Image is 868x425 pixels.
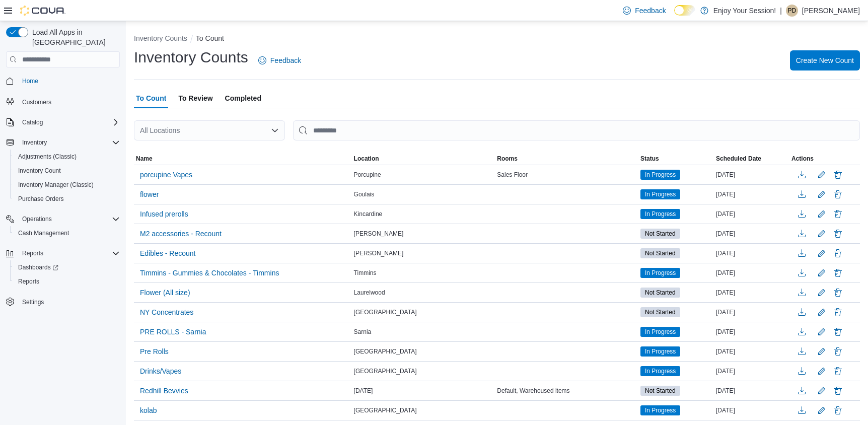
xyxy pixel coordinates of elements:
span: Status [640,155,659,163]
div: Sales Floor [495,169,638,181]
span: [GEOGRAPHIC_DATA] [354,406,417,414]
a: Home [18,75,42,87]
span: [PERSON_NAME] [354,249,404,257]
button: Edit count details [816,226,828,241]
span: Reports [22,249,43,257]
button: Create New Count [790,50,860,70]
span: M2 accessories - Recount [140,229,222,239]
button: Inventory Manager (Classic) [10,178,124,192]
span: Not Started [640,248,680,258]
button: Edit count details [816,285,828,300]
span: kolab [140,405,157,415]
span: Adjustments (Classic) [18,153,77,161]
button: Delete [832,326,844,338]
span: Porcupine [354,171,381,179]
span: flower [140,189,159,199]
button: Name [134,153,352,165]
a: Customers [18,96,55,108]
a: Feedback [254,50,305,70]
span: Purchase Orders [18,195,64,203]
span: Settings [18,296,120,308]
span: In Progress [640,170,680,180]
span: Home [18,75,120,87]
a: Reports [14,275,43,288]
span: Inventory Count [14,165,120,177]
button: Scheduled Date [714,153,789,165]
button: Edit count details [816,403,828,418]
span: In Progress [645,347,676,356]
span: Flower (All size) [140,288,190,298]
span: Operations [22,215,52,223]
div: [DATE] [714,228,789,240]
span: Inventory [18,136,120,149]
input: Dark Mode [674,5,695,16]
span: Home [22,77,38,85]
span: Sarnia [354,328,372,336]
button: Edibles - Recount [136,246,200,261]
span: Customers [22,98,51,106]
button: Cash Management [10,226,124,240]
button: Reports [2,246,124,260]
span: In Progress [645,327,676,336]
span: Redhill Bevvies [140,386,188,396]
button: Edit count details [816,383,828,398]
button: Inventory Count [10,164,124,178]
span: Dashboards [14,261,120,273]
button: Customers [2,94,124,109]
span: Not Started [640,229,680,239]
span: In Progress [640,268,680,278]
span: Goulais [354,190,375,198]
a: Settings [18,296,48,308]
div: [DATE] [714,326,789,338]
p: [PERSON_NAME] [802,5,860,17]
span: Location [354,155,379,163]
button: Delete [832,345,844,358]
button: Delete [832,404,844,416]
span: Settings [22,298,44,306]
span: Reports [14,275,120,288]
span: Infused prerolls [140,209,188,219]
button: Open list of options [271,126,279,134]
span: Dark Mode [674,16,675,16]
button: Catalog [18,116,47,128]
span: [GEOGRAPHIC_DATA] [354,367,417,375]
button: Location [352,153,495,165]
button: Operations [18,213,56,225]
input: This is a search bar. After typing your query, hit enter to filter the results lower in the page. [293,120,860,140]
span: Feedback [270,55,301,65]
span: Completed [225,88,261,108]
span: Load All Apps in [GEOGRAPHIC_DATA] [28,27,120,47]
span: Inventory Manager (Classic) [18,181,94,189]
span: In Progress [645,367,676,376]
div: [DATE] [714,306,789,318]
span: Not Started [645,308,676,317]
button: NY Concentrates [136,305,197,320]
div: [DATE] [714,267,789,279]
div: [DATE] [714,365,789,377]
div: [DATE] [714,169,789,181]
button: Timmins - Gummies & Chocolates - Timmins [136,265,283,280]
button: Edit count details [816,187,828,202]
span: Not Started [640,386,680,396]
span: To Count [136,88,166,108]
button: Rooms [495,153,638,165]
span: Drinks/Vapes [140,366,181,376]
button: Infused prerolls [136,206,192,222]
button: Delete [832,267,844,279]
button: Adjustments (Classic) [10,150,124,164]
span: In Progress [640,405,680,415]
button: Edit count details [816,167,828,182]
span: In Progress [640,327,680,337]
button: Status [638,153,714,165]
span: Laurelwood [354,289,385,297]
nav: An example of EuiBreadcrumbs [134,33,860,45]
span: Not Started [645,386,676,395]
p: Enjoy Your Session! [713,5,776,17]
button: Edit count details [816,324,828,339]
span: Timmins - Gummies & Chocolates - Timmins [140,268,279,278]
button: porcupine Vapes [136,167,196,182]
a: Adjustments (Classic) [14,151,81,163]
span: Kincardine [354,210,383,218]
button: To Count [196,34,224,42]
button: Purchase Orders [10,192,124,206]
